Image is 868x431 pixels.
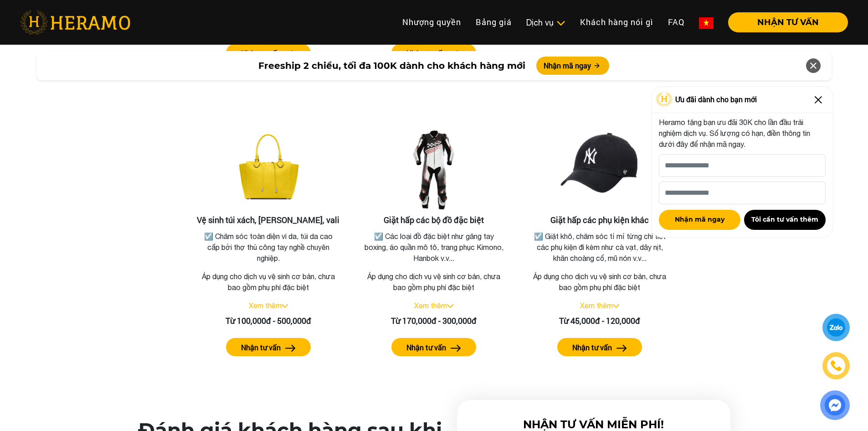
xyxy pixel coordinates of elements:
[391,338,476,356] button: Nhận tư vấn
[613,304,619,308] img: arrow_down.svg
[226,338,311,356] button: Nhận tư vấn
[362,338,507,356] a: Nhận tư vấn arrow
[527,271,672,293] p: Áp dụng cho dịch vụ vệ sinh cơ bản, chưa bao gồm phụ phí đặc biệt
[811,93,826,107] img: Close
[659,117,826,150] p: Heramo tặng bạn ưu đãi 30K cho lần đầu trải nghiệm dịch vụ. Số lượng có hạn, điền thông tin dưới ...
[829,359,843,373] img: phone-icon
[196,271,341,293] p: Áp dụng cho dịch vụ vệ sinh cơ bản, chưa bao gồm phụ phí đặc biệt
[526,16,565,29] div: Dịch vụ
[196,338,341,356] a: Nhận tư vấn arrow
[536,57,609,75] button: Nhận mã ngay
[527,315,672,327] div: Từ 45,000đ - 120,000đ
[406,342,446,353] label: Nhận tư vấn
[527,338,672,356] a: Nhận tư vấn arrow
[656,93,673,106] img: Logo
[823,353,849,379] a: phone-icon
[554,124,645,215] img: Giặt hấp các phụ kiện khác
[699,17,714,29] img: vn-flag.png
[395,12,468,32] a: Nhượng quyền
[198,231,339,264] p: ☑️ Chăm sóc toàn diện ví da, túi da cao cấp bởi thợ thủ công tay nghề chuyên nghiệp.
[362,315,507,327] div: Từ 170,000đ - 300,000đ
[451,345,461,352] img: arrow
[196,315,341,327] div: Từ 100,000đ - 500,000đ
[572,342,612,353] label: Nhận tư vấn
[258,59,525,73] span: Freeship 2 chiều, tối đa 100K dành cho khách hàng mới
[580,301,613,310] a: Xem thêm
[728,12,848,32] button: NHẬN TƯ VẤN
[241,342,281,353] label: Nhận tư vấn
[414,301,447,310] a: Xem thêm
[285,345,296,352] img: arrow
[557,338,642,356] button: Nhận tư vấn
[744,210,826,230] button: Tôi cần tư vấn thêm
[447,304,453,308] img: arrow_down.svg
[223,124,314,215] img: Vệ sinh túi xách, balo, vali
[282,304,288,308] img: arrow_down.svg
[529,231,670,264] p: ☑️ Giặt khô, chăm sóc tỉ mỉ từng chi tiết các phụ kiện đi kèm như cà vạt, dây nịt, khăn choàng cổ...
[675,94,757,105] span: Ưu đãi dành cho bạn mới
[364,231,505,264] p: ☑️ Các loại đồ đặc biệt như găng tay boxing, áo quần mô tô, trang phục Kimono, Hanbok v.v...
[721,18,848,26] a: NHẬN TƯ VẤN
[573,12,661,32] a: Khách hàng nói gì
[616,345,627,352] img: arrow
[20,10,130,34] img: heramo-logo.png
[362,215,507,225] h3: Giặt hấp các bộ đồ đặc biệt
[661,12,692,32] a: FAQ
[388,124,479,215] img: Giặt hấp các bộ đồ đặc biệt
[468,12,519,32] a: Bảng giá
[362,271,507,293] p: Áp dụng cho dịch vụ vệ sinh cơ bản, chưa bao gồm phụ phí đặc biệt
[556,19,565,28] img: subToggleIcon
[659,210,740,230] button: Nhận mã ngay
[527,215,672,225] h3: Giặt hấp các phụ kiện khác
[249,301,282,310] a: Xem thêm
[196,215,341,225] h3: Vệ sinh túi xách, [PERSON_NAME], vali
